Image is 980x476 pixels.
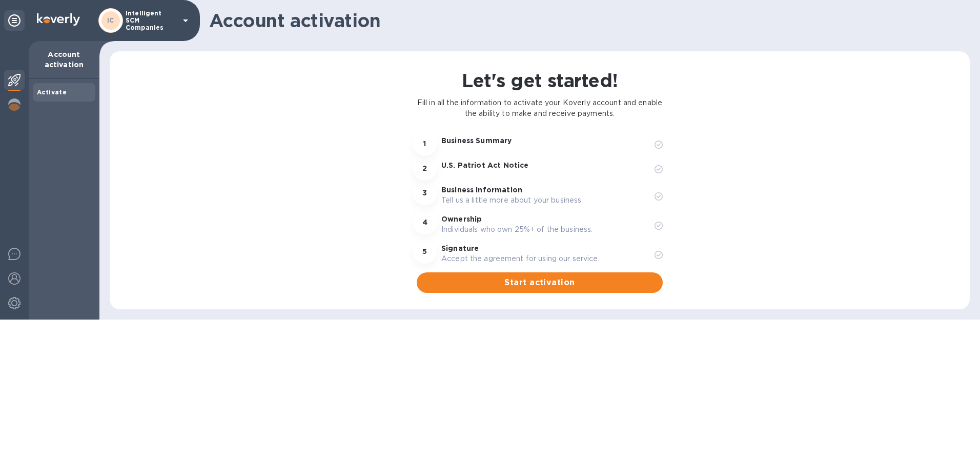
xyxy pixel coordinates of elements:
p: Tell us a little more about your business [441,195,646,206]
h1: Account activation [209,10,964,31]
p: Intelligent SCM Companies [126,10,177,31]
button: Start activation [417,272,663,293]
p: 1 [423,138,426,149]
p: Business Summary [441,135,646,146]
p: 3 [422,188,427,198]
span: Start activation [425,276,655,289]
p: Individuals who own 25%+ of the business. [441,224,646,235]
div: Unpin categories [4,10,25,31]
p: Fill in all the information to activate your Koverly account and enable the ability to make and r... [417,97,663,119]
p: 4 [422,217,427,227]
p: Ownership [441,214,646,224]
p: 2 [422,163,427,173]
p: Account activation [37,49,91,70]
h1: Let's get started! [462,68,618,93]
b: Activate [37,88,67,96]
b: IC [107,16,114,24]
p: 5 [422,246,427,256]
img: Logo [37,13,80,26]
p: Accept the agreement for using our service. [441,253,646,264]
p: Signature [441,243,646,253]
p: U.S. Patriot Act Notice [441,160,646,170]
p: Business Information [441,185,646,195]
